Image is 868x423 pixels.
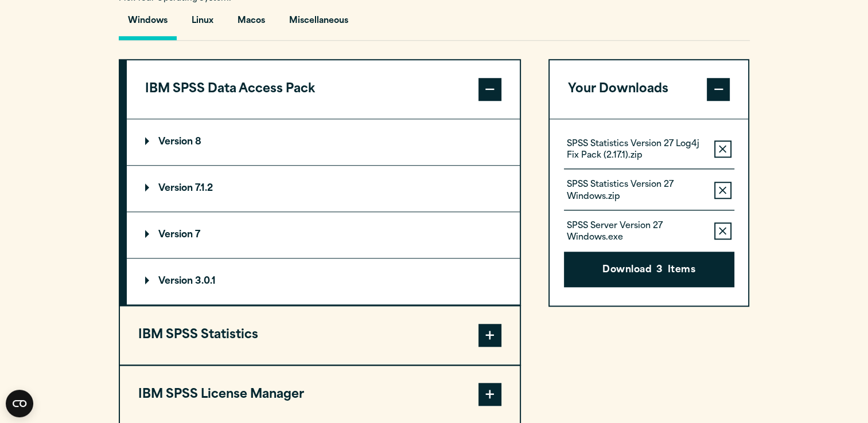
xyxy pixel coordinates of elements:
summary: Version 3.0.1 [127,258,520,304]
button: IBM SPSS Statistics [120,306,520,365]
p: Version 8 [145,138,201,147]
button: Linux [182,7,223,40]
p: SPSS Statistics Version 27 Log4j Fix Pack (2.17.1).zip [567,139,705,162]
button: IBM SPSS Data Access Pack [127,60,520,119]
summary: Version 7.1.2 [127,166,520,211]
p: SPSS Server Version 27 Windows.exe [567,221,705,244]
p: Version 7 [145,230,200,240]
div: IBM SPSS Data Access Pack [127,119,520,305]
summary: Version 7 [127,212,520,258]
span: 3 [656,263,663,278]
button: Windows [119,7,177,40]
button: Your Downloads [550,60,749,119]
button: Open CMP widget [6,390,33,417]
p: Version 3.0.1 [145,277,216,286]
button: Miscellaneous [280,7,357,40]
button: Macos [228,7,274,40]
button: Download3Items [564,252,734,287]
summary: Version 8 [127,119,520,165]
p: Version 7.1.2 [145,184,213,193]
p: SPSS Statistics Version 27 Windows.zip [567,179,705,202]
div: Your Downloads [550,119,749,305]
